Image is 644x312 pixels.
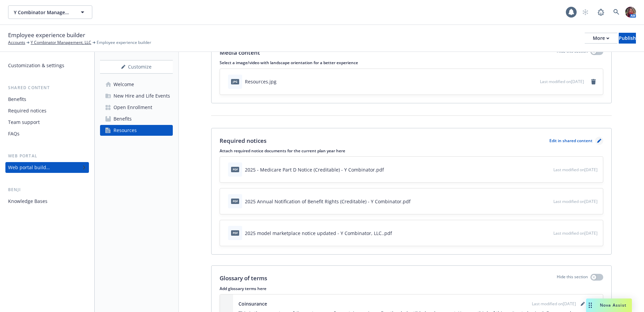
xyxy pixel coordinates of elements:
div: Open Enrollment [114,102,152,113]
a: Team support [5,117,89,128]
button: preview file [531,78,537,85]
a: Y Combinator Management, LLC [31,40,91,46]
div: Web portal builder [8,162,50,173]
button: preview file [545,166,551,173]
button: Publish [619,33,636,44]
span: Employee experience builder [97,40,151,46]
a: FAQs [5,128,89,139]
p: Required notices [220,136,266,145]
a: Open Enrollment [100,102,173,113]
div: Team support [8,117,40,128]
span: Last modified on [DATE] [553,199,598,204]
a: Start snowing [579,5,592,19]
a: Search [610,5,623,19]
button: preview file [545,230,551,237]
div: Shared content [5,84,89,91]
div: Resources [114,125,137,136]
span: jpg [231,79,239,84]
span: pdf [231,167,239,172]
p: Add glossary terms here [220,286,603,291]
img: photo [625,7,636,18]
a: pencil [595,137,603,145]
div: 2025 - Medicare Part D Notice (Creditable) - Y Combinator.pdf [245,166,384,173]
div: New Hire and Life Events [114,90,170,101]
div: Benji [5,186,89,193]
a: Report a Bug [594,5,608,19]
a: Accounts [8,40,25,46]
a: Benefits [100,113,173,124]
a: New Hire and Life Events [100,90,173,101]
button: download file [534,166,539,173]
span: Last modified on [DATE] [553,230,598,236]
div: Welcome [114,79,134,90]
div: Customize [100,60,173,73]
a: Benefits [5,94,89,105]
div: More [593,33,609,43]
div: FAQs [8,128,20,139]
button: Nova Assist [586,298,632,312]
span: pdf [231,230,239,235]
a: Web portal builder [5,162,89,173]
a: Required notices [5,105,89,116]
div: 2025 model marketplace notice updated - Y Combinator, LLC..pdf [245,230,392,237]
a: Welcome [100,79,173,90]
a: Knowledge Bases [5,196,89,207]
div: 2025 Annual Notification of Benefit Rights (Creditable) - Y Combinator.pdf [245,198,411,205]
div: Benefits [8,94,26,105]
a: Resources [100,125,173,136]
span: Y Combinator Management, LLC [14,9,72,16]
button: download file [520,78,526,85]
button: preview file [545,198,551,205]
div: Resources.jpg [245,78,277,85]
button: Y Combinator Management, LLC [8,5,92,19]
div: Benefits [114,113,132,124]
p: Edit in shared content [549,138,592,144]
button: download file [534,198,539,205]
p: Hide this section [557,274,588,283]
span: Nova Assist [600,302,626,308]
button: download file [534,230,539,237]
p: Attach required notice documents for the current plan year here [220,148,603,154]
a: remove [589,78,598,86]
button: More [585,33,617,44]
p: Hide this section [557,48,588,57]
span: pdf [231,199,239,204]
div: Web portal [5,153,89,159]
span: Employee experience builder [8,31,85,40]
a: editPencil [579,300,587,308]
p: Select a image/video with landscape orientation for a better experience [220,60,603,66]
a: Customization & settings [5,60,89,71]
div: Customization & settings [8,60,64,71]
p: Media content [220,48,260,57]
span: Last modified on [DATE] [532,301,576,307]
div: Knowledge Bases [8,196,47,207]
p: Glossary of terms [220,274,267,283]
div: Required notices [8,105,46,116]
span: Last modified on [DATE] [553,167,598,173]
button: Customize [100,60,173,74]
div: Drag to move [586,298,594,312]
span: Last modified on [DATE] [540,79,584,84]
span: Coinsurance [238,300,267,307]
